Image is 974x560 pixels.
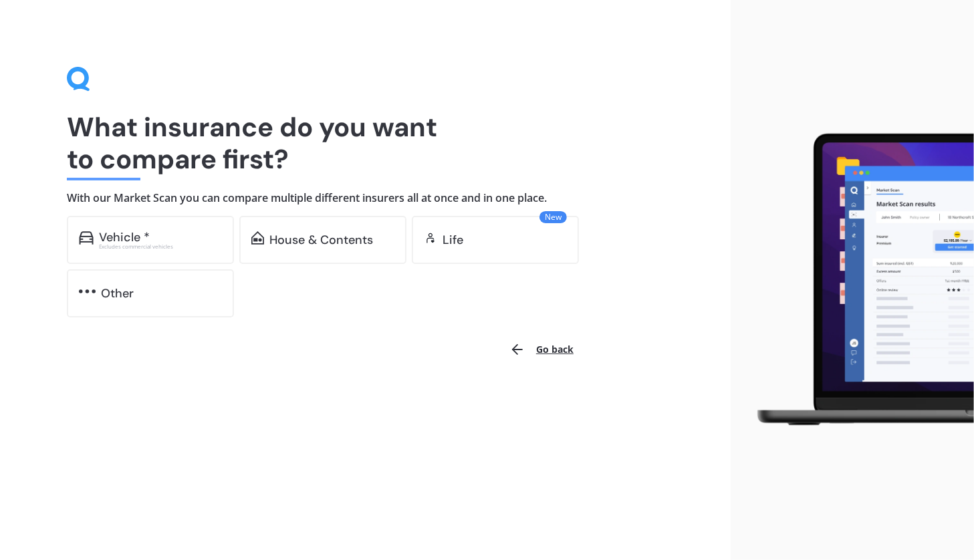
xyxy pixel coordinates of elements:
div: House & Contents [269,233,373,247]
img: laptop.webp [741,127,974,432]
button: Go back [501,333,582,366]
div: Excludes commercial vehicles [99,244,222,249]
div: Vehicle * [99,231,150,244]
img: car.f15378c7a67c060ca3f3.svg [79,231,94,245]
div: Life [443,233,463,247]
img: other.81dba5aafe580aa69f38.svg [79,285,96,298]
div: Other [101,287,134,300]
h1: What insurance do you want to compare first? [67,111,664,175]
span: New [539,211,567,223]
h4: With our Market Scan you can compare multiple different insurers all at once and in one place. [67,191,664,205]
img: home-and-contents.b802091223b8502ef2dd.svg [251,231,264,245]
img: life.f720d6a2d7cdcd3ad642.svg [424,231,437,245]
